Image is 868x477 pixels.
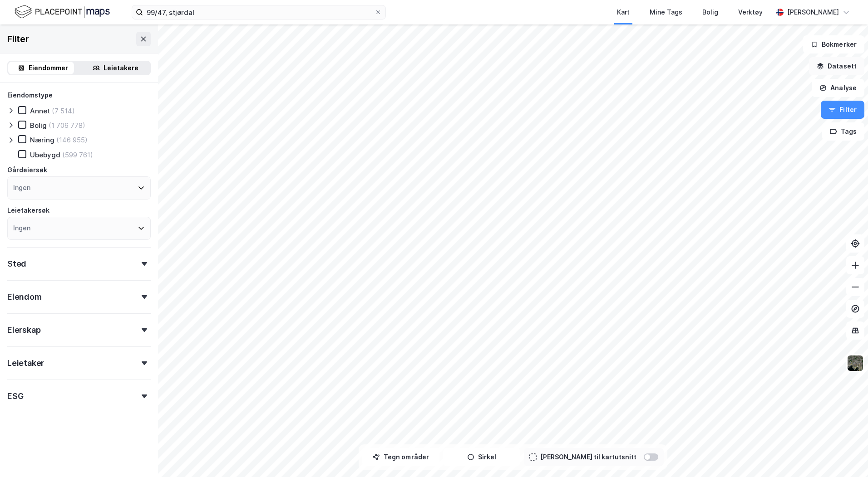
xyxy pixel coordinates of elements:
div: Bolig [702,7,718,18]
button: Bokmerker [803,35,864,54]
div: Leietakersøk [7,205,49,216]
div: Gårdeiersøk [7,165,47,175]
div: Sted [7,258,26,269]
div: Eiendomstype [7,90,53,101]
div: Leietaker [7,358,44,369]
div: Eiendommer [29,63,68,73]
div: (7 514) [52,107,75,115]
div: Leietakere [104,63,138,73]
div: Ingen [13,182,30,193]
div: Næring [30,136,54,144]
button: Datasett [809,57,864,75]
div: Kontrollprogram for chat [823,433,868,477]
img: logo.f888ab2527a4732fd821a326f86c7f29.svg [15,4,110,20]
div: (1 706 778) [49,121,85,130]
button: Tegn områder [362,448,439,466]
div: Eierskap [7,325,40,336]
div: (599 761) [62,151,93,159]
div: ESG [7,391,23,402]
div: Verktøy [738,7,763,18]
button: Analyse [812,79,864,97]
div: [PERSON_NAME] [787,7,839,18]
div: Ubebygd [30,151,60,159]
iframe: Chat Widget [823,433,868,477]
div: Bolig [30,121,47,130]
div: Eiendom [7,292,42,302]
div: Ingen [13,223,30,234]
button: Sirkel [443,448,520,466]
button: Tags [822,122,864,141]
button: Filter [821,101,864,119]
div: [PERSON_NAME] til kartutsnitt [540,452,636,462]
img: 9k= [847,355,864,372]
div: (146 955) [56,136,88,144]
div: Filter [7,32,29,46]
div: Mine Tags [650,7,682,18]
input: Søk på adresse, matrikkel, gårdeiere, leietakere eller personer [143,5,375,19]
div: Kart [617,7,630,18]
div: Annet [30,107,50,115]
